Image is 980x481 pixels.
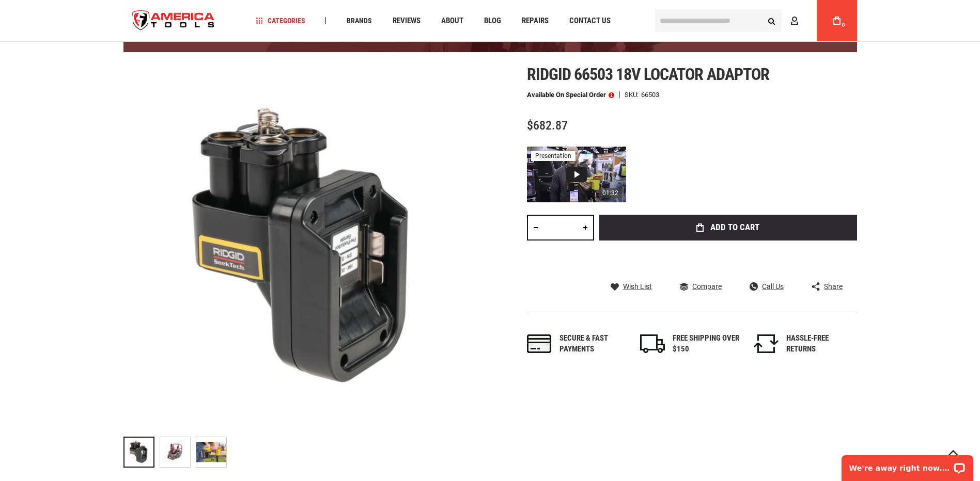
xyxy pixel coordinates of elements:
[388,14,425,28] a: Reviews
[565,14,615,28] a: Contact Us
[342,14,377,28] a: Brands
[611,282,652,291] a: Wish List
[754,334,779,353] img: returns
[479,14,506,28] a: Blog
[123,65,490,431] img: RIDGID 66503 18V LOCATOR ADAPTOR
[824,283,843,290] span: Share
[625,91,641,98] strong: SKU
[123,2,224,40] a: store logo
[762,11,782,30] button: Search
[835,448,980,481] iframe: LiveChat chat widget
[160,431,196,473] div: RIDGID 66503 18V LOCATOR ADAPTOR
[527,65,769,84] span: Ridgid 66503 18v locator adaptor
[160,437,190,467] img: RIDGID 66503 18V LOCATOR ADAPTOR
[569,17,611,25] span: Contact Us
[251,14,310,28] a: Categories
[623,283,652,290] span: Wish List
[441,17,463,25] span: About
[527,118,568,133] span: $682.87
[527,91,614,99] p: Available on Special Order
[559,333,627,355] div: Secure & fast payments
[347,17,372,24] span: Brands
[692,283,722,290] span: Compare
[710,223,759,232] span: Add to Cart
[123,431,160,473] div: RIDGID 66503 18V LOCATOR ADAPTOR
[522,17,549,25] span: Repairs
[256,17,305,24] span: Categories
[673,333,740,355] div: FREE SHIPPING OVER $150
[517,14,553,28] a: Repairs
[527,334,552,353] img: payments
[393,17,421,25] span: Reviews
[597,244,859,274] iframe: Secure express checkout frame
[599,215,857,241] button: Add to Cart
[484,17,501,25] span: Blog
[786,333,853,355] div: HASSLE-FREE RETURNS
[196,437,226,467] img: RIDGID 66503 18V LOCATOR ADAPTOR
[640,334,665,353] img: shipping
[680,282,722,291] a: Compare
[437,14,468,28] a: About
[842,22,845,28] span: 0
[641,91,659,98] div: 66503
[196,431,227,473] div: RIDGID 66503 18V LOCATOR ADAPTOR
[123,2,224,40] img: America Tools
[762,283,784,290] span: Call Us
[750,282,784,291] a: Call Us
